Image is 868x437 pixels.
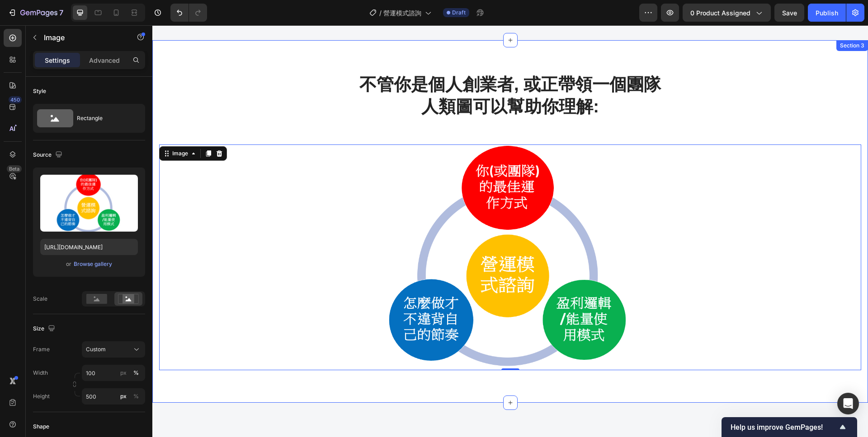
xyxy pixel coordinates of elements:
[33,423,49,431] div: Shape
[118,391,129,402] button: %
[82,341,145,358] button: Custom
[86,345,106,353] span: Custom
[683,4,771,22] button: 0 product assigned
[816,8,838,18] div: Publish
[118,367,129,378] button: %
[82,365,145,381] input: px%
[9,96,22,103] div: 450
[120,392,127,400] div: px
[782,9,797,17] span: Save
[152,25,868,437] iframe: Design area
[133,369,139,377] div: %
[33,87,46,95] div: Style
[33,392,50,400] label: Height
[7,165,22,172] div: Beta
[66,259,71,270] span: or
[74,260,112,268] div: Browse gallery
[133,392,139,400] div: %
[690,8,750,18] span: 0 product assigned
[131,367,142,378] button: px
[44,32,121,43] p: Image
[33,345,50,353] label: Frame
[45,56,70,65] p: Settings
[379,8,382,18] span: /
[731,422,848,432] button: Show survey - Help us improve GemPages!
[4,4,67,22] button: 7
[383,8,421,18] span: 營運模式諮詢
[33,149,64,161] div: Source
[452,9,466,17] span: Draft
[40,239,138,255] input: https://example.com/image.jpg
[33,323,57,335] div: Size
[774,4,804,22] button: Save
[40,175,138,232] img: preview-image
[731,423,837,432] span: Help us improve GemPages!
[7,410,709,434] h2: 客戶回饋
[33,369,48,377] label: Width
[89,56,120,65] p: Advanced
[77,108,132,129] div: Rectangle
[120,369,127,377] div: px
[33,295,47,303] div: Scale
[837,393,859,414] div: Open Intercom Messenger
[170,4,207,22] div: Undo/Redo
[59,7,63,18] p: 7
[131,391,142,402] button: px
[82,388,145,404] input: px%
[73,260,113,269] button: Browse gallery
[808,4,846,22] button: Publish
